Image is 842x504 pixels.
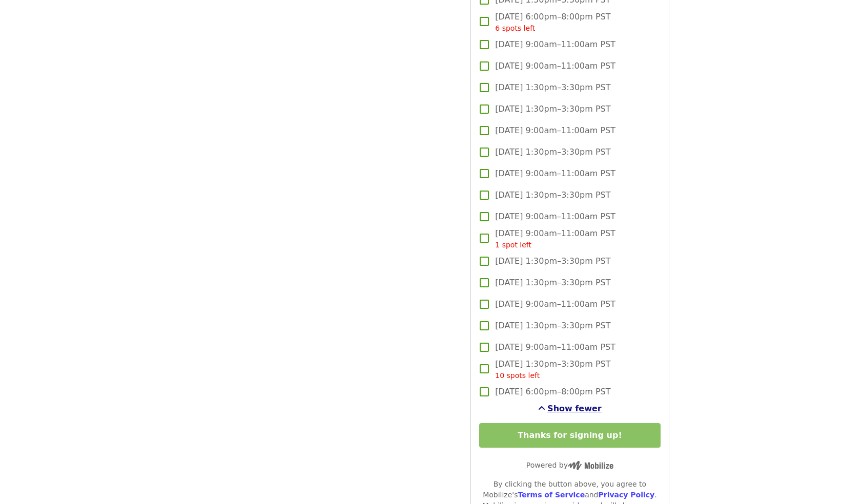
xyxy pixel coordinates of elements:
[495,146,610,158] span: [DATE] 1:30pm–3:30pm PST
[568,461,613,470] img: Powered by Mobilize
[495,211,615,223] span: [DATE] 9:00am–11:00am PST
[495,24,535,32] span: 6 spots left
[495,277,610,289] span: [DATE] 1:30pm–3:30pm PST
[495,227,615,250] span: [DATE] 9:00am–11:00am PST
[495,167,615,180] span: [DATE] 9:00am–11:00am PST
[495,124,615,137] span: [DATE] 9:00am–11:00am PST
[495,189,610,201] span: [DATE] 1:30pm–3:30pm PST
[495,38,615,51] span: [DATE] 9:00am–11:00am PST
[518,491,585,499] a: Terms of Service
[495,320,610,332] span: [DATE] 1:30pm–3:30pm PST
[538,403,602,415] button: See more timeslots
[495,11,610,34] span: [DATE] 6:00pm–8:00pm PST
[495,371,540,380] span: 10 spots left
[495,241,531,249] span: 1 spot left
[495,103,610,115] span: [DATE] 1:30pm–3:30pm PST
[495,386,610,398] span: [DATE] 6:00pm–8:00pm PST
[526,461,613,469] span: Powered by
[495,81,610,94] span: [DATE] 1:30pm–3:30pm PST
[479,423,660,448] button: Thanks for signing up!
[495,341,615,353] span: [DATE] 9:00am–11:00am PST
[547,404,602,413] span: Show fewer
[495,60,615,72] span: [DATE] 9:00am–11:00am PST
[598,491,654,499] a: Privacy Policy
[495,255,610,267] span: [DATE] 1:30pm–3:30pm PST
[495,358,610,381] span: [DATE] 1:30pm–3:30pm PST
[495,298,615,310] span: [DATE] 9:00am–11:00am PST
